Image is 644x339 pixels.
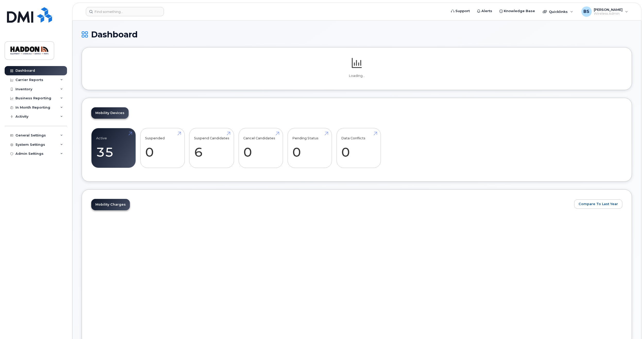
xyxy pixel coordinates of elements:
[91,107,129,119] a: Mobility Devices
[292,131,327,165] a: Pending Status 0
[194,131,229,165] a: Suspend Candidates 6
[579,201,618,206] span: Compare To Last Year
[145,131,180,165] a: Suspended 0
[82,30,632,39] h1: Dashboard
[243,131,278,165] a: Cancel Candidates 0
[574,199,622,209] button: Compare To Last Year
[341,131,376,165] a: Data Conflicts 0
[96,131,131,165] a: Active 35
[91,74,622,78] p: Loading...
[91,199,130,210] a: Mobility Charges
